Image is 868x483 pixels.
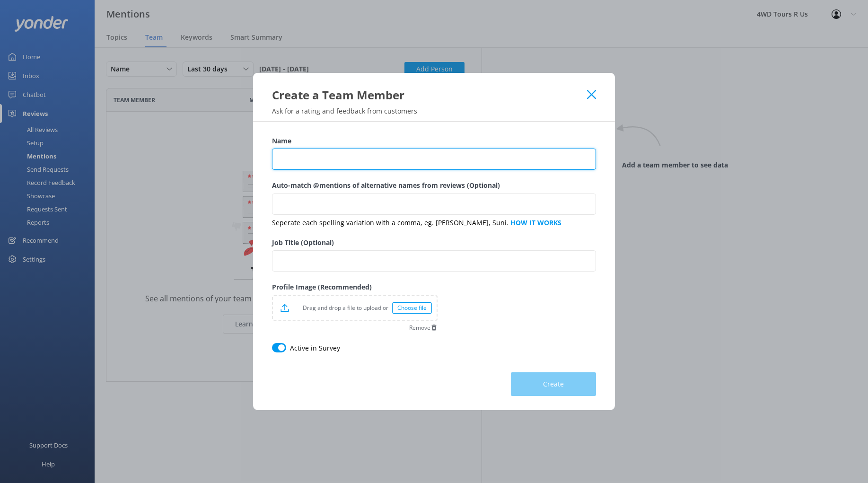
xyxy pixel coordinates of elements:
[272,218,596,228] p: Seperate each spelling variation with a comma, eg. [PERSON_NAME], Suni.
[272,282,438,292] label: Profile Image (Recommended)
[272,87,587,103] div: Create a Team Member
[587,90,596,99] button: Close
[289,303,392,312] p: Drag and drop a file to upload or
[272,237,596,248] label: Job Title (Optional)
[290,343,340,353] label: Active in Survey
[272,136,596,146] label: Name
[272,180,596,191] label: Auto-match @mentions of alternative names from reviews (Optional)
[409,324,438,331] button: Remove
[392,302,432,314] div: Choose file
[253,106,615,115] p: Ask for a rating and feedback from customers
[409,325,430,331] span: Remove
[510,218,561,227] a: HOW IT WORKS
